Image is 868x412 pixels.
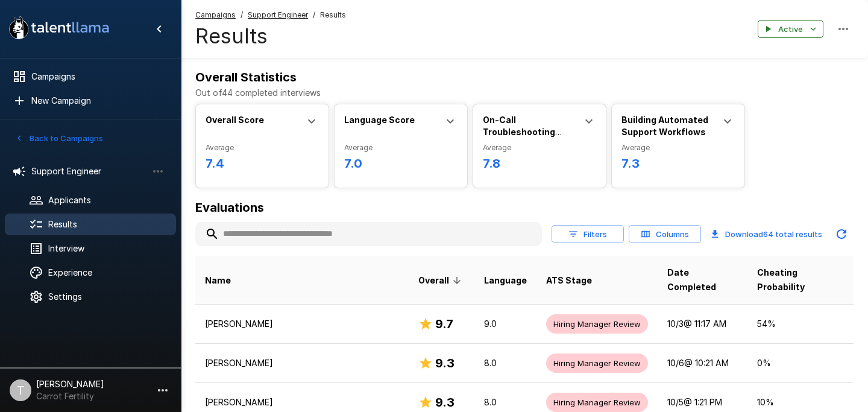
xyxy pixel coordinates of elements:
[206,115,264,125] b: Overall Score
[658,343,747,382] td: 10/6 @ 10:21 AM
[658,304,747,343] td: 10/3 @ 11:17 AM
[621,115,708,137] b: Building Automated Support Workflows
[757,357,844,369] p: 0 %
[320,9,346,21] span: Results
[205,318,399,330] p: [PERSON_NAME]
[484,396,527,408] p: 8.0
[435,393,454,412] h6: 9.3
[483,142,596,154] span: Average
[344,142,458,154] span: Average
[757,265,844,294] span: Cheating Probability
[757,318,844,330] p: 54 %
[546,273,592,288] span: ATS Stage
[484,273,527,288] span: Language
[313,9,315,21] span: /
[757,396,844,408] p: 10 %
[344,115,415,125] b: Language Score
[706,222,827,246] button: Download64 total results
[195,200,264,215] b: Evaluations
[435,353,454,373] h6: 9.3
[552,225,624,244] button: Filters
[483,154,596,173] h6: 7.8
[195,10,236,19] u: Campaigns
[483,115,562,149] b: On-Call Troubleshooting Protocols
[418,273,465,288] span: Overall
[195,70,297,84] b: Overall Statistics
[195,87,854,99] p: Out of 44 completed interviews
[546,358,648,369] span: Hiring Manager Review
[195,24,346,49] h4: Results
[629,225,701,244] button: Columns
[241,9,243,21] span: /
[344,154,458,173] h6: 7.0
[829,222,854,246] button: Updated Yesterday - 8:00 AM
[621,154,735,173] h6: 7.3
[206,154,319,173] h6: 7.4
[205,357,399,369] p: [PERSON_NAME]
[667,265,738,294] span: Date Completed
[546,397,648,408] span: Hiring Manager Review
[248,10,308,19] u: Support Engineer
[621,142,735,154] span: Average
[484,318,527,330] p: 9.0
[205,396,399,408] p: [PERSON_NAME]
[484,357,527,369] p: 8.0
[435,314,453,334] h6: 9.7
[205,273,231,288] span: Name
[546,319,648,330] span: Hiring Manager Review
[206,142,319,154] span: Average
[758,20,823,39] button: Active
